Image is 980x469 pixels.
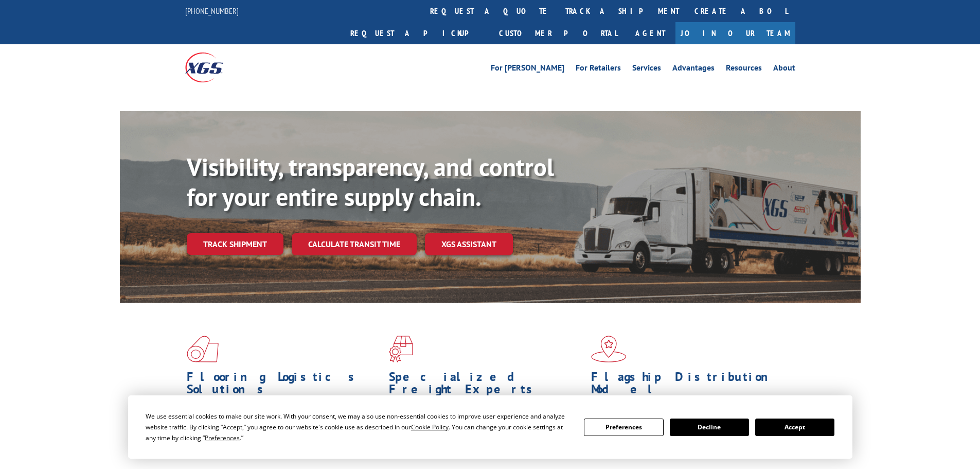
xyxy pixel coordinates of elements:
[632,64,661,75] a: Services
[584,419,663,436] button: Preferences
[755,419,834,436] button: Accept
[672,64,715,75] a: Advantages
[187,233,283,255] a: Track shipment
[411,423,449,431] span: Cookie Policy
[187,151,554,213] b: Visibility, transparency, and control for your entire supply chain.
[292,233,417,255] a: Calculate transit time
[670,419,749,436] button: Decline
[675,22,795,44] a: Join Our Team
[425,233,513,255] a: XGS ASSISTANT
[185,6,239,16] a: [PHONE_NUMBER]
[146,411,572,443] div: We use essential cookies to make our site work. With your consent, we may also use non-essential ...
[491,64,564,75] a: For [PERSON_NAME]
[576,64,621,75] a: For Retailers
[128,395,852,459] div: Cookie Consent Prompt
[389,371,583,401] h1: Specialized Freight Experts
[205,433,240,442] span: Preferences
[625,22,675,44] a: Agent
[773,64,795,75] a: About
[491,22,625,44] a: Customer Portal
[726,64,762,75] a: Resources
[187,336,219,362] img: xgs-icon-total-supply-chain-intelligence-red
[343,22,491,44] a: Request a pickup
[591,336,627,362] img: xgs-icon-flagship-distribution-model-red
[187,371,381,401] h1: Flooring Logistics Solutions
[591,371,786,401] h1: Flagship Distribution Model
[389,336,413,362] img: xgs-icon-focused-on-flooring-red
